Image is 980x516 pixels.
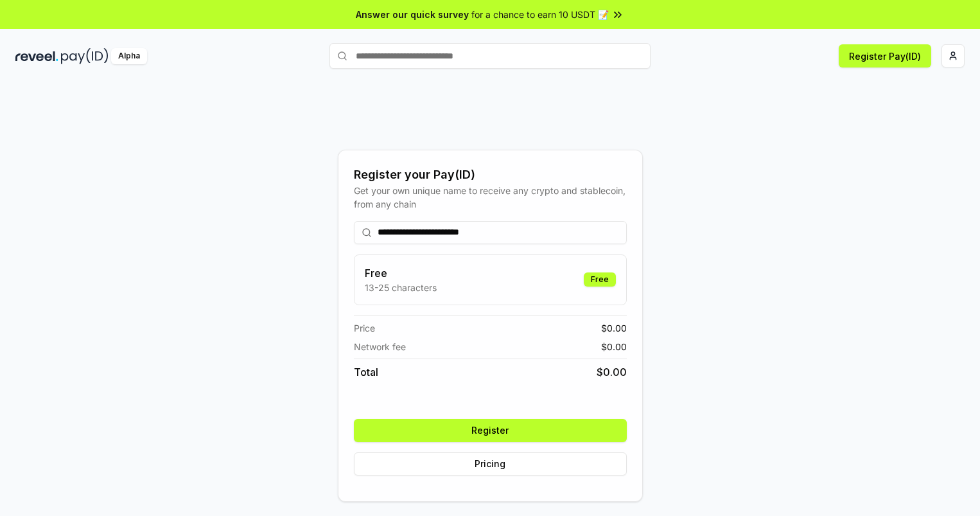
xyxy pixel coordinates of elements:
[365,265,437,281] h3: Free
[61,48,109,64] img: pay_id
[471,8,609,21] span: for a chance to earn 10 USDT 📝
[601,340,627,353] span: $ 0.00
[356,8,469,21] span: Answer our quick survey
[354,166,627,184] div: Register your Pay(ID)
[15,48,58,64] img: reveel_dark
[839,44,931,67] button: Register Pay(ID)
[584,272,616,287] div: Free
[601,321,627,335] span: $ 0.00
[354,419,627,442] button: Register
[354,364,378,380] span: Total
[111,48,147,64] div: Alpha
[354,184,627,211] div: Get your own unique name to receive any crypto and stablecoin, from any chain
[354,340,406,353] span: Network fee
[597,364,627,380] span: $ 0.00
[365,281,437,294] p: 13-25 characters
[354,321,375,335] span: Price
[354,452,627,476] button: Pricing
